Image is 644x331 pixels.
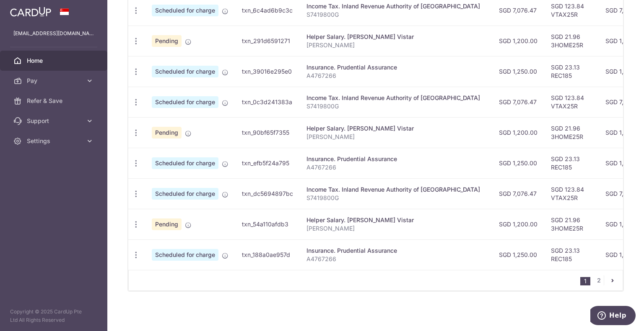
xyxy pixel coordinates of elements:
span: Pending [152,127,182,139]
p: S7419800G [306,10,486,19]
td: txn_0c3d241383a [235,87,300,117]
p: A4767266 [306,72,486,80]
img: CardUp [10,7,51,17]
a: 2 [594,275,604,285]
li: 1 [580,277,590,285]
p: [EMAIL_ADDRESS][DOMAIN_NAME] [13,29,94,38]
span: Scheduled for charge [152,157,218,169]
td: txn_efb5f24a795 [235,148,300,178]
td: SGD 1,200.00 [492,209,544,239]
span: Scheduled for charge [152,66,218,77]
div: Income Tax. Inland Revenue Authority of [GEOGRAPHIC_DATA] [306,94,486,102]
td: SGD 1,250.00 [492,239,544,270]
td: SGD 1,200.00 [492,117,544,148]
div: Income Tax. Inland Revenue Authority of [GEOGRAPHIC_DATA] [306,185,486,194]
div: Insurance. Prudential Assurance [306,246,486,255]
td: SGD 7,076.47 [492,87,544,117]
span: Scheduled for charge [152,96,218,108]
div: Helper Salary. [PERSON_NAME] Vistar [306,216,486,224]
p: [PERSON_NAME] [306,224,486,233]
div: Helper Salary. [PERSON_NAME] Vistar [306,124,486,133]
td: txn_54a110afdb3 [235,209,300,239]
p: A4767266 [306,163,486,172]
td: SGD 7,076.47 [492,178,544,209]
td: SGD 23.13 REC185 [544,56,599,87]
td: txn_dc5694897bc [235,178,300,209]
span: Scheduled for charge [152,249,218,261]
div: Helper Salary. [PERSON_NAME] Vistar [306,33,486,41]
span: Pay [27,77,82,85]
p: [PERSON_NAME] [306,41,486,49]
td: SGD 21.96 3HOME25R [544,209,599,239]
p: S7419800G [306,102,486,110]
span: Scheduled for charge [152,188,218,200]
td: SGD 21.96 3HOME25R [544,117,599,148]
td: SGD 1,250.00 [492,148,544,178]
td: SGD 23.13 REC185 [544,239,599,270]
span: Scheduled for charge [152,5,218,16]
iframe: Opens a widget where you can find more information [590,306,636,327]
div: Income Tax. Inland Revenue Authority of [GEOGRAPHIC_DATA] [306,2,486,10]
td: SGD 21.96 3HOME25R [544,26,599,56]
p: A4767266 [306,255,486,263]
p: [PERSON_NAME] [306,133,486,141]
td: txn_291d6591271 [235,26,300,56]
span: Home [27,56,82,65]
div: Insurance. Prudential Assurance [306,63,486,72]
span: Settings [27,137,82,145]
span: Refer & Save [27,97,82,105]
span: Pending [152,218,182,230]
nav: pager [580,270,623,290]
td: SGD 23.13 REC185 [544,148,599,178]
span: Pending [152,35,182,47]
td: txn_90bf65f7355 [235,117,300,148]
td: txn_188a0ae957d [235,239,300,270]
td: SGD 123.84 VTAX25R [544,178,599,209]
div: Insurance. Prudential Assurance [306,155,486,163]
td: SGD 123.84 VTAX25R [544,87,599,117]
span: Support [27,117,82,125]
td: SGD 1,200.00 [492,26,544,56]
td: txn_39016e295e0 [235,56,300,87]
p: S7419800G [306,194,486,202]
td: SGD 1,250.00 [492,56,544,87]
